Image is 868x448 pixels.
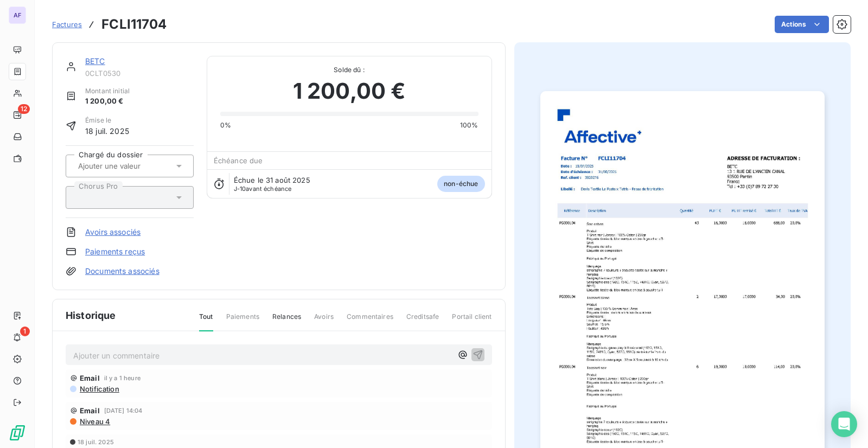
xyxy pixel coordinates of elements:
a: Factures [52,19,82,30]
span: Solde dû : [220,65,478,75]
button: Actions [775,16,829,33]
a: 12 [9,106,25,124]
span: 12 [18,104,30,114]
span: 1 200,00 € [293,75,406,107]
span: Factures [52,20,82,29]
span: Notification [79,385,119,393]
span: il y a 1 heure [104,375,141,381]
input: Ajouter une valeur [77,161,186,171]
span: Montant initial [85,86,130,96]
span: Tout [199,312,213,331]
span: J-10 [234,185,246,193]
span: Échéance due [214,156,263,165]
span: Commentaires [347,312,393,330]
span: avant échéance [234,185,292,192]
span: Niveau 4 [79,417,110,426]
span: Paiements [226,312,259,330]
span: [DATE] 14:04 [104,407,143,414]
span: Email [80,374,100,382]
a: BETC [85,56,105,66]
h3: FCLI11704 [101,15,167,34]
span: 0CLT0530 [85,69,194,78]
span: 1 [20,327,30,336]
a: Avoirs associés [85,227,141,238]
a: Documents associés [85,266,159,277]
div: Open Intercom Messenger [831,411,857,437]
span: Avoirs [314,312,334,330]
span: Historique [66,308,116,323]
span: 1 200,00 € [85,96,130,107]
span: 100% [460,120,478,130]
div: AF [9,7,26,24]
span: Creditsafe [406,312,439,330]
span: Émise le [85,116,129,125]
img: Logo LeanPay [9,424,26,441]
span: 18 juil. 2025 [85,125,129,137]
span: 0% [220,120,231,130]
span: Échue le 31 août 2025 [234,176,310,184]
span: Relances [272,312,301,330]
span: Portail client [452,312,492,330]
span: Email [80,406,100,415]
span: 18 juil. 2025 [78,439,114,445]
span: non-échue [437,176,484,192]
a: Paiements reçus [85,246,145,257]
